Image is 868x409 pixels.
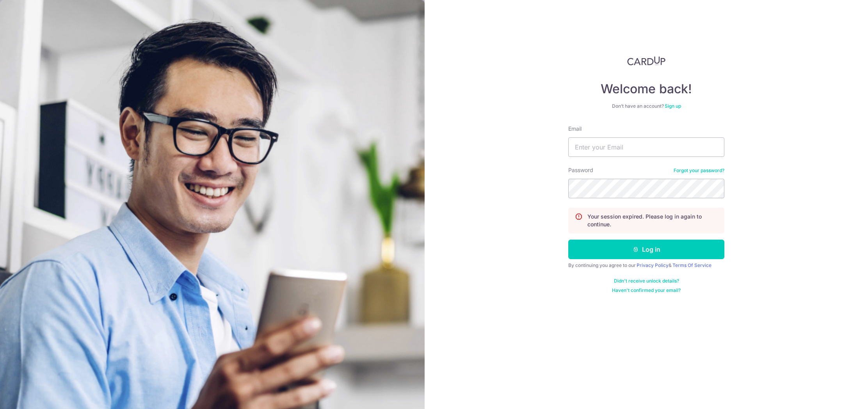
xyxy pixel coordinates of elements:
img: CardUp Logo [627,56,665,66]
a: Sign up [665,103,681,109]
input: Enter your Email [568,137,724,157]
a: Didn't receive unlock details? [614,278,679,284]
label: Password [568,166,593,174]
h4: Welcome back! [568,81,724,97]
a: Privacy Policy [637,262,669,268]
a: Terms Of Service [672,262,711,268]
p: Your session expired. Please log in again to continue. [587,213,718,228]
label: Email [568,125,582,133]
div: Don’t have an account? [568,103,724,109]
a: Haven't confirmed your email? [612,287,681,293]
button: Log in [568,240,724,259]
div: By continuing you agree to our & [568,262,724,269]
a: Forgot your password? [674,167,724,174]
